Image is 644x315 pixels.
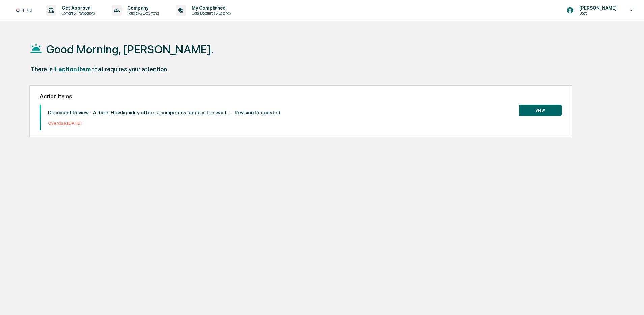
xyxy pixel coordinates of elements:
img: logo [16,9,32,12]
p: Content & Transactions [56,11,98,16]
p: Data, Deadlines & Settings [186,11,234,16]
p: Users [574,11,620,16]
div: that requires your attention. [92,66,168,73]
p: Company [122,5,162,11]
p: My Compliance [186,5,234,11]
p: Document Review - Article: How liquidity offers a competitive edge in the war f... - Revision Req... [48,110,280,116]
p: Policies & Documents [122,11,162,16]
div: There is [31,66,53,73]
button: View [519,105,562,116]
div: 1 action item [54,66,91,73]
h2: Action Items [40,93,561,100]
p: [PERSON_NAME] [574,5,620,11]
p: Overdue: [DATE] [48,121,280,126]
h1: Good Morning, [PERSON_NAME]. [46,42,214,56]
a: View [519,107,562,113]
p: Get Approval [56,5,98,11]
